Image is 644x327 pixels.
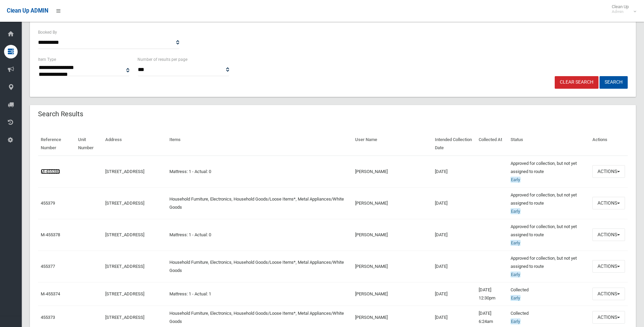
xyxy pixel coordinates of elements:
[103,132,166,156] th: Address
[432,132,476,156] th: Intended Collection Date
[105,291,144,296] a: [STREET_ADDRESS]
[41,264,55,269] a: 455377
[600,76,628,89] button: Search
[590,132,628,156] th: Actions
[41,201,55,206] a: 455379
[432,219,476,251] td: [DATE]
[511,240,520,246] span: Early
[105,264,144,269] a: [STREET_ADDRESS]
[476,282,508,306] td: [DATE] 12:30pm
[592,311,625,324] button: Actions
[608,4,636,14] span: Clean Up
[105,315,144,320] a: [STREET_ADDRESS]
[38,29,57,36] label: Booked By
[432,251,476,282] td: [DATE]
[511,295,520,301] span: Early
[476,132,508,156] th: Collected At
[167,187,353,219] td: Household Furniture, Electronics, Household Goods/Loose Items*, Metal Appliances/White Goods
[352,282,432,306] td: [PERSON_NAME]
[432,156,476,188] td: [DATE]
[352,187,432,219] td: [PERSON_NAME]
[105,201,144,206] a: [STREET_ADDRESS]
[167,156,353,188] td: Mattress: 1 - Actual: 0
[38,132,75,156] th: Reference Number
[167,251,353,282] td: Household Furniture, Electronics, Household Goods/Loose Items*, Metal Appliances/White Goods
[352,132,432,156] th: User Name
[592,260,625,273] button: Actions
[41,169,60,174] a: M-455380
[30,107,91,121] header: Search Results
[41,232,60,237] a: M-455378
[555,76,599,89] a: Clear Search
[167,132,353,156] th: Items
[432,187,476,219] td: [DATE]
[105,169,144,174] a: [STREET_ADDRESS]
[508,156,590,188] td: Approved for collection, but not yet assigned to route
[508,187,590,219] td: Approved for collection, but not yet assigned to route
[508,282,590,306] td: Collected
[41,315,55,320] a: 455373
[38,56,56,63] label: Item Type
[592,197,625,209] button: Actions
[511,177,520,183] span: Early
[7,7,48,14] span: Clean Up ADMIN
[511,208,520,214] span: Early
[105,232,144,237] a: [STREET_ADDRESS]
[167,219,353,251] td: Mattress: 1 - Actual: 0
[612,9,629,14] small: Admin
[352,156,432,188] td: [PERSON_NAME]
[75,132,103,156] th: Unit Number
[592,165,625,178] button: Actions
[167,282,353,306] td: Mattress: 1 - Actual: 1
[511,272,520,277] span: Early
[508,251,590,282] td: Approved for collection, but not yet assigned to route
[592,228,625,241] button: Actions
[352,251,432,282] td: [PERSON_NAME]
[41,291,60,296] a: M-455374
[508,219,590,251] td: Approved for collection, but not yet assigned to route
[352,219,432,251] td: [PERSON_NAME]
[432,282,476,306] td: [DATE]
[511,319,520,324] span: Early
[508,132,590,156] th: Status
[137,56,187,63] label: Number of results per page
[592,288,625,300] button: Actions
